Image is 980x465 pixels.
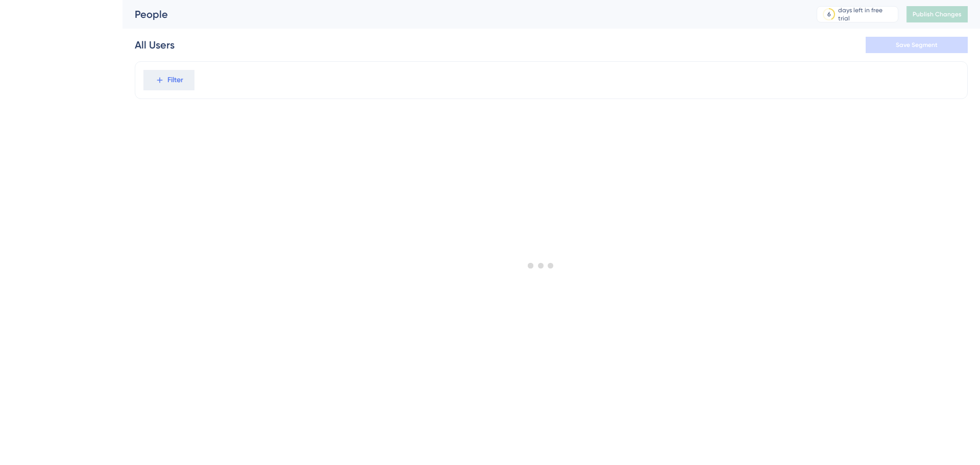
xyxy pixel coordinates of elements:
div: People [135,7,791,21]
div: days left in free trial [838,6,895,22]
div: All Users [135,38,175,52]
span: Save Segment [896,41,938,49]
button: Publish Changes [906,6,968,22]
span: Publish Changes [913,10,962,18]
div: 6 [827,10,831,18]
button: Save Segment [866,37,968,53]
